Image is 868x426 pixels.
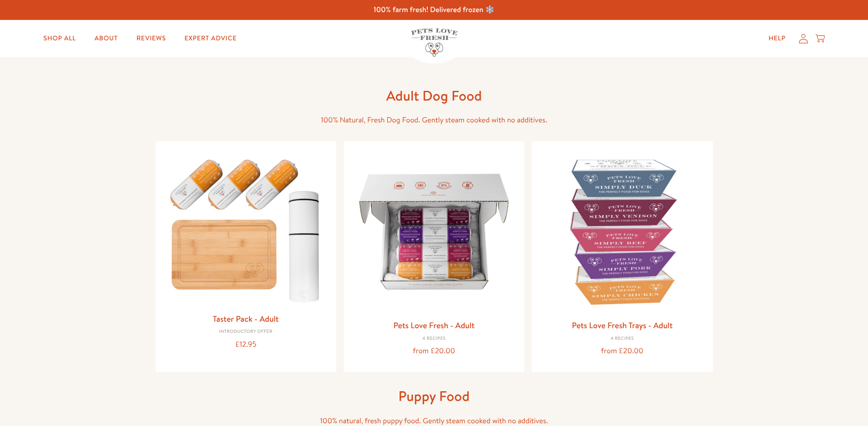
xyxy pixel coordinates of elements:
[351,345,517,357] div: from £20.00
[320,416,548,426] span: 100% natural, fresh puppy food. Gently steam cooked with no additives.
[177,29,244,48] a: Expert Advice
[286,387,583,405] h1: Puppy Food
[411,28,457,57] img: Pets Love Fresh
[36,29,83,48] a: Shop All
[213,313,279,324] a: Taster Pack - Adult
[351,336,517,342] div: 4 Recipes
[321,115,547,125] span: 100% Natural, Fresh Dog Food. Gently steam cooked with no additives.
[761,29,793,48] a: Help
[572,319,672,331] a: Pets Love Fresh Trays - Adult
[163,338,329,351] div: £12.95
[286,87,583,105] h1: Adult Dog Food
[129,29,173,48] a: Reviews
[163,329,329,335] div: Introductory Offer
[539,149,705,314] img: Pets Love Fresh Trays - Adult
[163,149,329,308] img: Taster Pack - Adult
[87,29,125,48] a: About
[351,149,517,314] img: Pets Love Fresh - Adult
[393,319,475,331] a: Pets Love Fresh - Adult
[539,345,705,357] div: from £20.00
[539,336,705,342] div: 4 Recipes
